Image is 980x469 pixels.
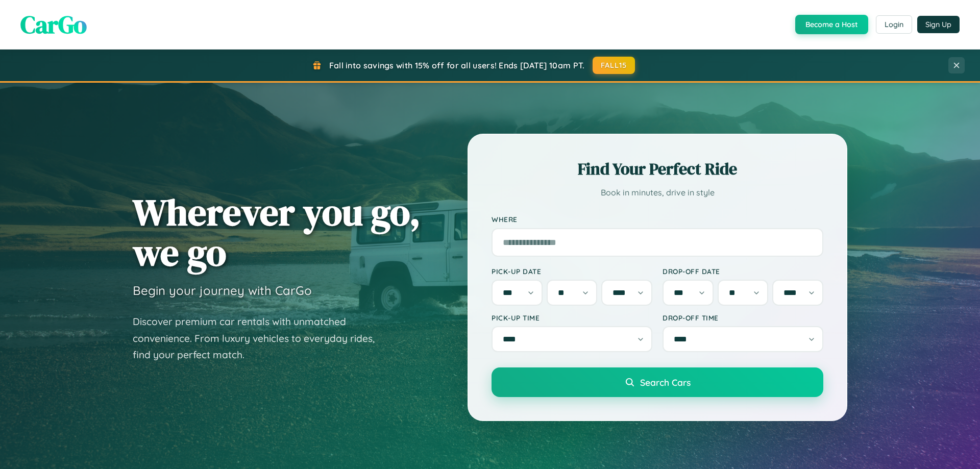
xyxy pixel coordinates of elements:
button: Login [876,15,912,34]
button: Sign Up [917,16,960,33]
h1: Wherever you go, we go [133,192,421,273]
label: Where [492,215,823,224]
span: Search Cars [640,377,691,388]
button: Become a Host [795,15,868,34]
span: CarGo [20,8,87,41]
label: Pick-up Date [492,267,652,276]
h2: Find Your Perfect Ride [492,158,823,180]
label: Drop-off Time [663,313,823,322]
p: Book in minutes, drive in style [492,185,823,200]
span: Fall into savings with 15% off for all users! Ends [DATE] 10am PT. [329,60,585,70]
label: Pick-up Time [492,313,652,322]
h3: Begin your journey with CarGo [133,283,312,298]
button: FALL15 [593,57,635,74]
button: Search Cars [492,367,823,397]
p: Discover premium car rentals with unmatched convenience. From luxury vehicles to everyday rides, ... [133,313,388,363]
label: Drop-off Date [663,267,823,276]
